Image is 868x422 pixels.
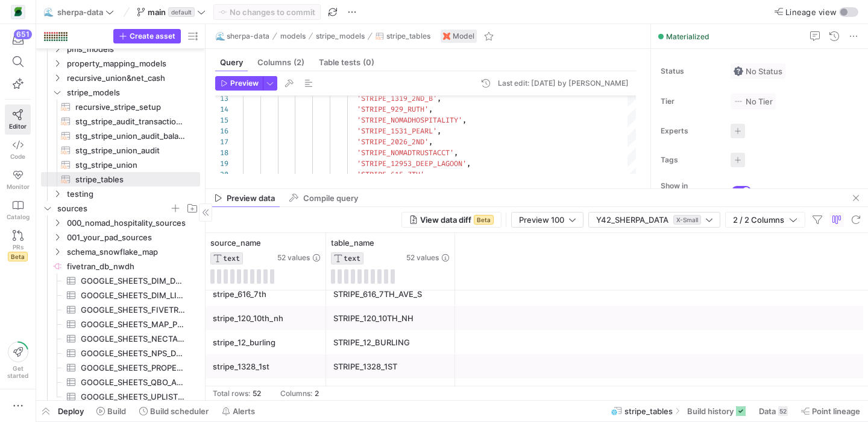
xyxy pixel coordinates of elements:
a: GOOGLE_SHEETS_UPLISTING_DATA​​​​​​​​​ [41,389,200,404]
button: View data diffBeta [401,212,502,228]
button: Create asset [113,29,181,43]
span: sources [57,202,169,216]
button: Build scheduler [134,401,214,421]
span: Build scheduler [150,406,209,416]
div: 20 [215,169,228,180]
span: , [424,170,429,179]
span: TEXT [344,254,360,263]
div: STRIPE_12_BURLING [333,331,448,354]
span: , [467,159,471,168]
span: , [429,104,433,114]
span: stripe_models [316,32,365,40]
span: GOOGLE_SHEETS_MAP_PROPERTY_MAPPING​​​​​​​​​ [81,318,186,331]
div: Press SPACE to select this row. [41,114,200,129]
div: 14 [215,104,228,115]
a: stg_stripe_audit_transaction_list​​​​​​​​​​ [41,114,200,129]
span: 'STRIPE_1531_PEARL' [357,126,437,136]
span: Editor [9,123,27,130]
span: GOOGLE_SHEETS_PROPERTY_DATA​​​​​​​​​ [81,361,186,375]
span: , [454,148,458,158]
button: Alerts [216,401,260,421]
span: Point lineage [812,406,860,416]
span: 001_your_pad_sources [67,231,198,245]
span: Monitor [7,183,30,190]
button: No tierNo Tier [731,94,776,109]
img: No status [734,66,743,76]
span: Table tests [319,59,374,66]
span: Compile query [303,194,358,202]
span: GOOGLE_SHEETS_DIM_DATE​​​​​​​​​ [81,274,186,288]
span: PRs [13,243,24,251]
div: stripe_1328_1st [213,355,319,379]
span: default [168,7,195,17]
a: https://storage.googleapis.com/y42-prod-data-exchange/images/8zH7NGsoioThIsGoE9TeuKf062YnnTrmQ10g... [5,2,31,22]
span: stg_stripe_union_audit​​​​​​​​​​ [75,144,186,158]
span: Data [759,406,776,416]
div: 19 [215,158,228,169]
span: stripe_models [67,86,198,100]
span: sherpa-data [57,7,103,17]
span: sherpa-data [227,32,269,40]
div: stripe_616_7th [213,283,319,306]
span: Create asset [130,32,175,40]
a: stg_stripe_union_audit​​​​​​​​​​ [41,143,200,158]
div: Press SPACE to select this row. [41,129,200,143]
a: GOOGLE_SHEETS_NPS_DATA​​​​​​​​​ [41,346,200,360]
span: View data diff [420,215,471,225]
span: GOOGLE_SHEETS_FIVETRAN_AUDIT​​​​​​​​​ [81,303,186,317]
span: Experts [661,127,721,135]
span: Preview [230,79,259,88]
span: models [280,32,306,40]
span: stg_stripe_union_audit_balance​​​​​​​​​​ [75,129,186,143]
a: PRsBeta [5,225,31,266]
button: 651 [5,29,31,51]
button: 2 / 2 Columns [725,212,805,228]
span: X-Small [673,215,701,225]
span: No Status [734,66,782,76]
span: 52 values [406,254,439,262]
div: Press SPACE to select this row. [41,216,200,230]
div: Press SPACE to select this row. [41,375,200,389]
span: Beta [8,252,28,261]
img: https://storage.googleapis.com/y42-prod-data-exchange/images/8zH7NGsoioThIsGoE9TeuKf062YnnTrmQ10g... [12,6,24,18]
span: GOOGLE_SHEETS_NPS_DATA​​​​​​​​​ [81,347,186,360]
div: Press SPACE to select this row. [41,302,200,317]
button: maindefault [134,4,209,20]
span: 52 values [277,254,310,262]
span: 'STRIPE_12953_DEEP_LAGOON' [357,159,467,168]
div: Press SPACE to select this row. [41,56,200,71]
div: Last edit: [DATE] by [PERSON_NAME] [498,79,629,88]
span: 🌊 [44,8,52,16]
button: stripe_models [313,29,368,43]
span: Status [661,67,721,75]
a: fivetran_db_nwdh​​​​​​​​ [41,259,200,273]
span: property_mapping_models [67,57,198,71]
span: stripe_tables [624,406,673,416]
div: STRIPE_616_7TH_AVE_S [333,283,448,306]
span: 'STRIPE_NOMADHOSPITALITY' [357,115,462,125]
span: Tags [661,156,721,164]
div: STRIPE_1420_3RD [333,379,448,403]
a: GOOGLE_SHEETS_NECTAR_LOANS​​​​​​​​​ [41,331,200,346]
a: Code [5,135,31,165]
div: Press SPACE to select this row. [41,331,200,346]
div: Press SPACE to select this row. [41,360,200,375]
button: 🌊sherpa-data [213,29,272,43]
div: 2 [315,389,319,398]
span: Y42_SHERPA_DATA [596,215,668,225]
div: Press SPACE to select this row. [41,230,200,245]
div: Press SPACE to select this row. [41,245,200,259]
span: Preview data [227,194,275,202]
div: Press SPACE to select this row. [41,42,200,56]
div: Total rows: [213,389,250,398]
span: Show in Asset Catalog [661,182,711,199]
div: Press SPACE to select this row. [41,85,200,100]
div: Press SPACE to select this row. [41,288,200,302]
div: Press SPACE to select this row. [41,201,200,216]
span: , [437,126,441,136]
div: 52 [253,389,261,398]
div: Press SPACE to select this row. [41,273,200,288]
span: , [462,115,467,125]
a: GOOGLE_SHEETS_QBO_ACCOUNT_MAPPING_NEW​​​​​​​​​ [41,375,200,389]
div: Press SPACE to select this row. [41,317,200,331]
